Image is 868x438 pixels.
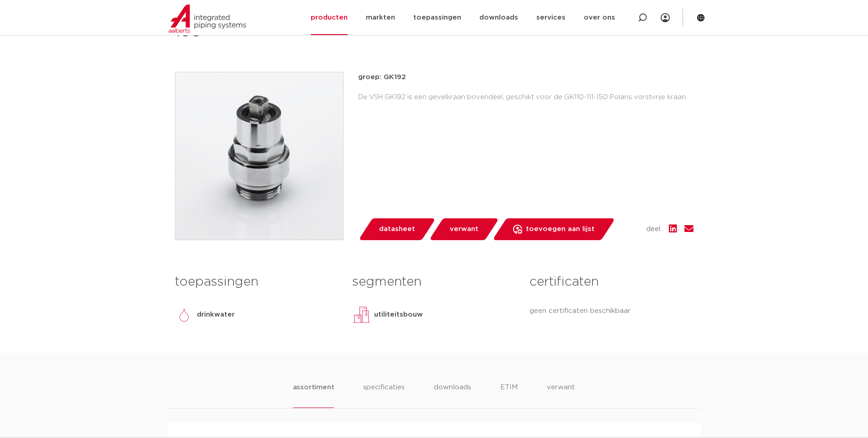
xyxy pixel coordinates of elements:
h3: toepassingen [175,273,339,291]
p: geen certificaten beschikbaar [529,306,693,317]
h3: certificaten [529,273,693,291]
p: groep: GK192 [358,72,693,83]
p: drinkwater [197,309,235,320]
li: verwant [547,382,575,408]
li: assortiment [293,382,334,408]
p: utiliteitsbouw [374,309,423,320]
img: drinkwater [175,306,193,324]
img: utiliteitsbouw [352,306,370,324]
li: ETIM [500,382,518,408]
a: datasheet [358,218,436,240]
span: verwant [450,222,478,237]
img: Product Image for VSH gevelkraan bovendeel voor GK110-111-150 [175,72,343,240]
a: verwant [429,218,499,240]
li: specificaties [363,382,405,408]
h3: segmenten [352,273,516,291]
div: De VSH GK192 is een gevelkraan bovendeel, geschikt voor de GK110-111-150 Polaris vorstvrije kraan. [358,90,693,105]
span: toevoegen aan lijst [526,222,595,237]
span: datasheet [379,222,415,237]
li: downloads [434,382,471,408]
span: deel: [646,224,662,235]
